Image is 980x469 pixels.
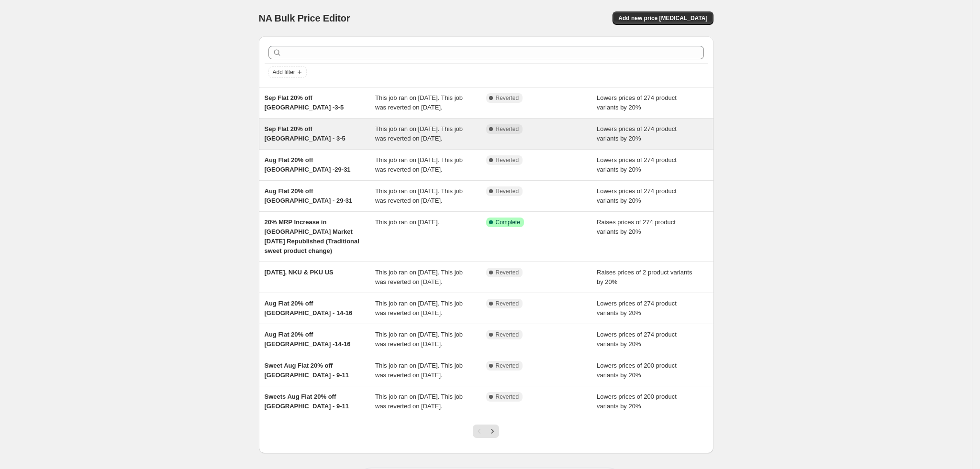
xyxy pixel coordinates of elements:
[496,187,519,195] span: Reverted
[496,269,519,276] span: Reverted
[375,300,463,316] span: This job ran on [DATE]. This job was reverted on [DATE].
[597,269,692,285] span: Raises prices of 2 product variants by 20%
[375,331,463,348] span: This job ran on [DATE]. This job was reverted on [DATE].
[265,187,353,204] span: Aug Flat 20% off [GEOGRAPHIC_DATA] - 29-31
[496,125,519,133] span: Reverted
[618,14,707,22] span: Add new price [MEDICAL_DATA]
[473,425,499,438] nav: Pagination
[496,362,519,370] span: Reverted
[273,68,295,76] span: Add filter
[375,393,463,410] span: This job ran on [DATE]. This job was reverted on [DATE].
[268,66,307,78] button: Add filter
[496,156,519,164] span: Reverted
[265,331,351,348] span: Aug Flat 20% off [GEOGRAPHIC_DATA] -14-16
[265,94,344,111] span: Sep Flat 20% off [GEOGRAPHIC_DATA] -3-5
[496,393,519,401] span: Reverted
[265,156,351,173] span: Aug Flat 20% off [GEOGRAPHIC_DATA] -29-31
[265,218,359,254] span: 20% MRP Increase in [GEOGRAPHIC_DATA] Market [DATE] Republished (Traditional sweet product change)
[259,13,350,23] span: NA Bulk Price Editor
[375,269,463,285] span: This job ran on [DATE]. This job was reverted on [DATE].
[486,425,499,438] button: Next
[597,218,676,235] span: Raises prices of 274 product variants by 20%
[597,94,677,111] span: Lowers prices of 274 product variants by 20%
[265,300,353,316] span: Aug Flat 20% off [GEOGRAPHIC_DATA] - 14-16
[375,156,463,173] span: This job ran on [DATE]. This job was reverted on [DATE].
[265,125,345,142] span: Sep Flat 20% off [GEOGRAPHIC_DATA] - 3-5
[265,269,334,276] span: [DATE], NKU & PKU US
[265,362,349,379] span: Sweet Aug Flat 20% off [GEOGRAPHIC_DATA] - 9-11
[496,300,519,307] span: Reverted
[375,218,439,226] span: This job ran on [DATE].
[597,393,677,410] span: Lowers prices of 200 product variants by 20%
[496,218,520,226] span: Complete
[597,125,677,142] span: Lowers prices of 274 product variants by 20%
[375,187,463,204] span: This job ran on [DATE]. This job was reverted on [DATE].
[375,362,463,379] span: This job ran on [DATE]. This job was reverted on [DATE].
[496,331,519,338] span: Reverted
[612,11,713,25] button: Add new price [MEDICAL_DATA]
[597,331,677,348] span: Lowers prices of 274 product variants by 20%
[375,94,463,111] span: This job ran on [DATE]. This job was reverted on [DATE].
[597,156,677,173] span: Lowers prices of 274 product variants by 20%
[375,125,463,142] span: This job ran on [DATE]. This job was reverted on [DATE].
[597,187,677,204] span: Lowers prices of 274 product variants by 20%
[597,300,677,316] span: Lowers prices of 274 product variants by 20%
[597,362,677,379] span: Lowers prices of 200 product variants by 20%
[265,393,349,410] span: Sweets Aug Flat 20% off [GEOGRAPHIC_DATA] - 9-11
[496,94,519,102] span: Reverted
